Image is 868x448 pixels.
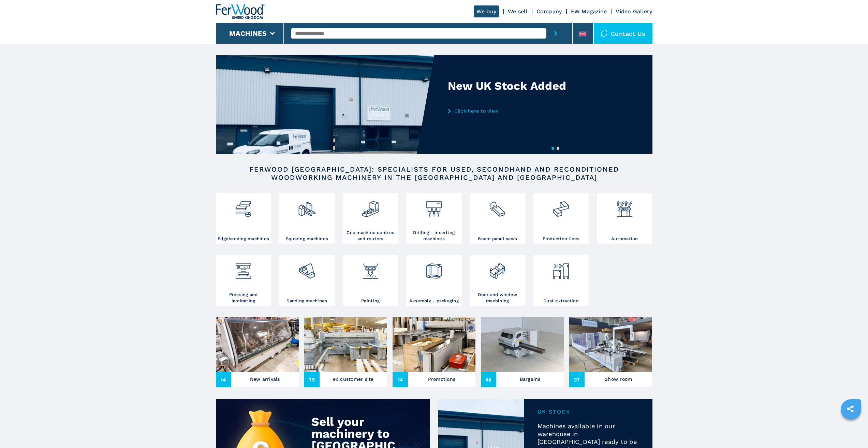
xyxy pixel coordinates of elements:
[448,108,582,114] a: Click here to view
[406,193,461,244] a: Drilling - inserting machines
[481,317,564,372] img: Bargains
[616,195,634,218] img: automazione.png
[409,298,459,304] h3: Assembly - packaging
[533,193,589,244] a: Production lines
[569,317,652,372] img: Show room
[472,292,524,304] h3: Door and window machining
[543,236,580,242] h3: Production lines
[216,317,299,372] img: New arrivals
[216,255,271,306] a: Pressing and laminating
[229,29,267,38] button: Machines
[298,195,316,218] img: squadratrici_2.png
[279,255,335,306] a: Sanding machines
[605,374,632,384] h3: Show room
[597,193,652,244] a: Automation
[304,317,387,387] a: ex customer site75ex customer site
[234,257,252,280] img: pressa-strettoia.png
[839,417,863,443] iframe: Chat
[470,193,525,244] a: Beam panel saws
[569,372,585,387] span: 37
[481,372,496,387] span: 48
[393,317,475,387] a: Promotions14Promotions
[304,372,320,387] span: 75
[362,257,380,280] img: verniciatura_1.png
[218,236,269,242] h3: Edgebanding machines
[361,298,380,304] h3: Painting
[569,317,652,387] a: Show room37Show room
[393,317,475,372] img: Promotions
[406,255,461,306] a: Assembly - packaging
[218,292,269,304] h3: Pressing and laminating
[571,8,607,15] a: FW Magazine
[551,147,554,150] button: 1
[393,372,408,387] span: 14
[286,298,327,304] h3: Sanding machines
[234,195,252,218] img: bordatrici_1.png
[279,193,335,244] a: Squaring machines
[408,230,460,242] h3: Drilling - inserting machines
[594,23,652,44] div: Contact us
[362,195,380,218] img: centro_di_lavoro_cnc_2.png
[333,374,374,384] h3: ex customer site
[216,4,265,19] img: Ferwood
[616,8,652,15] a: Video Gallery
[536,8,562,15] a: Company
[216,317,299,387] a: New arrivals14New arrivals
[470,255,525,306] a: Door and window machining
[298,257,316,280] img: levigatrici_2.png
[216,193,271,244] a: Edgebanding machines
[474,5,499,17] a: We buy
[478,236,517,242] h3: Beam panel saws
[250,374,280,384] h3: New arrivals
[238,165,631,182] h2: FERWOOD [GEOGRAPHIC_DATA]: SPECIALISTS FOR USED, SECONDHAND AND RECONDITIONED WOODWORKING MACHINE...
[552,257,570,280] img: aspirazione_1.png
[546,23,565,44] button: submit-button
[533,255,589,306] a: Dust extraction
[601,30,607,37] img: Contact us
[520,374,541,384] h3: Bargains
[488,195,506,218] img: sezionatrici_2.png
[557,147,559,150] button: 2
[343,255,398,306] a: Painting
[552,195,570,218] img: linee_di_produzione_2.png
[286,236,328,242] h3: Squaring machines
[842,400,859,417] a: sharethis
[304,317,387,372] img: ex customer site
[216,55,434,154] img: New UK Stock Added
[344,230,396,242] h3: Cnc machine centres and routers
[428,374,456,384] h3: Promotions
[343,193,398,244] a: Cnc machine centres and routers
[481,317,564,387] a: Bargains48Bargains
[611,236,638,242] h3: Automation
[488,257,506,280] img: lavorazione_porte_finestre_2.png
[425,195,443,218] img: foratrici_inseritrici_2.png
[508,8,528,15] a: We sell
[216,372,231,387] span: 14
[543,298,579,304] h3: Dust extraction
[425,257,443,280] img: montaggio_imballaggio_2.png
